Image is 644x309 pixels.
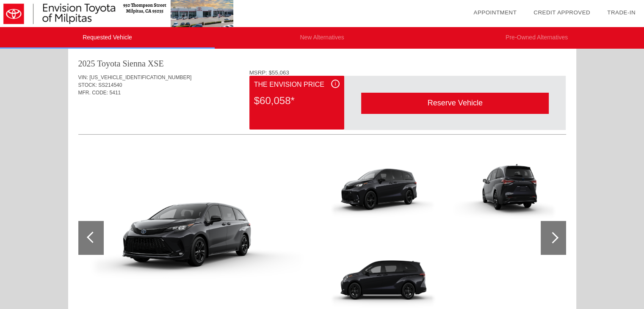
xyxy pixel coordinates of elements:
div: 2025 Toyota Sienna [78,58,146,69]
img: image.png [445,148,562,235]
div: Reserve Vehicle [361,93,549,113]
a: Credit Approved [533,9,590,16]
span: i [335,81,336,87]
div: XSE [148,58,164,69]
div: Quoted on [DATE] 11:50:07 PM [78,109,566,123]
li: New Alternatives [215,27,429,49]
span: MFR. CODE: [78,90,108,96]
span: 5411 [110,90,121,96]
span: VIN: [78,74,88,80]
div: The Envision Price [254,80,340,90]
img: image.png [78,171,318,306]
div: $60,058* [254,90,340,112]
span: [US_VEHICLE_IDENTIFICATION_NUMBER] [89,74,191,80]
div: MSRP: $55,063 [249,69,566,76]
span: SS214540 [98,82,122,88]
li: Pre-Owned Alternatives [429,27,644,49]
img: image.png [325,148,441,235]
span: STOCK: [78,82,97,88]
a: Appointment [473,9,517,16]
a: Trade-In [607,9,636,16]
